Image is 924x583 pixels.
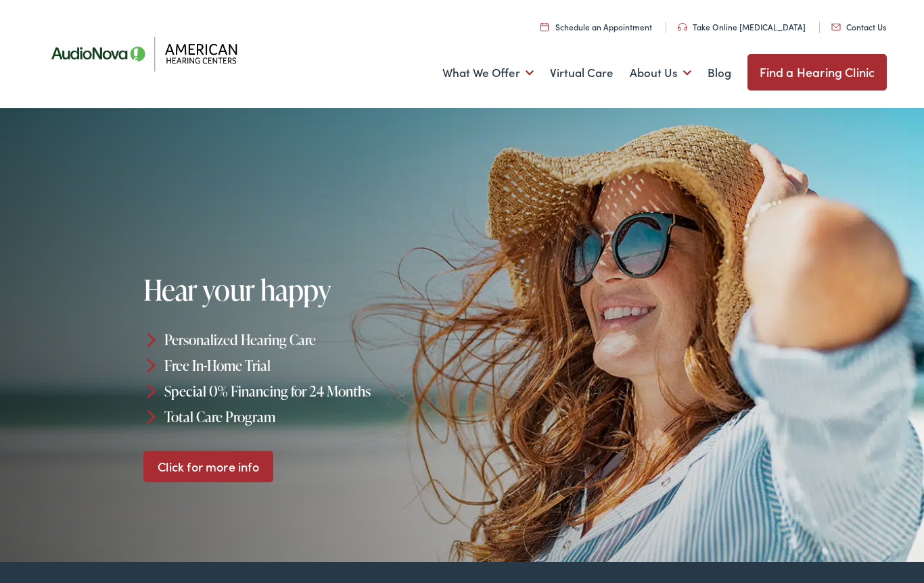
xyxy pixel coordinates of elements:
[143,274,467,305] h1: Hear your happy
[143,378,467,404] li: Special 0% Financing for 24 Months
[678,21,806,32] a: Take Online [MEDICAL_DATA]
[550,48,614,98] a: Virtual Care
[540,22,549,31] img: utility icon
[143,327,467,353] li: Personalized Hearing Care
[678,23,687,31] img: utility icon
[630,48,691,98] a: About Us
[540,21,652,32] a: Schedule an Appointment
[143,353,467,378] li: Free In-Home Trial
[831,21,886,32] a: Contact Us
[708,48,731,98] a: Blog
[442,48,534,98] a: What We Offer
[747,54,887,91] a: Find a Hearing Clinic
[143,403,467,429] li: Total Care Program
[143,451,274,482] a: Click for more info
[831,24,841,30] img: utility icon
